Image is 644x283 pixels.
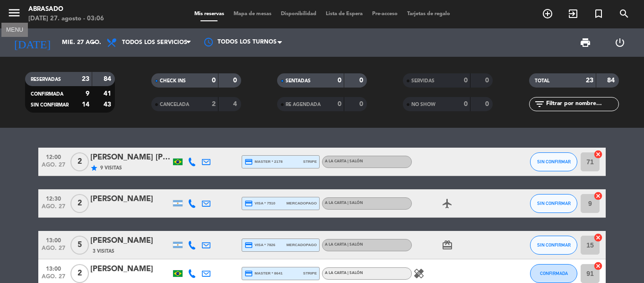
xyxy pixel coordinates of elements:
[7,6,21,23] button: menu
[233,101,239,107] strong: 4
[286,102,321,107] span: RE AGENDADA
[82,101,89,108] strong: 14
[411,102,435,107] span: NO SHOW
[545,99,618,109] input: Filtrar por nombre...
[325,271,363,275] span: A la carta | Salón
[244,241,253,249] i: credit_card
[607,77,617,84] strong: 84
[90,164,98,172] i: star
[325,201,363,205] span: A la carta | Salón
[593,261,603,271] i: cancel
[530,236,577,255] button: SIN CONFIRMAR
[70,152,89,171] span: 2
[229,11,276,17] span: Mapa de mesas
[338,77,341,84] strong: 0
[325,243,363,247] span: A la carta | Salón
[359,77,365,84] strong: 0
[537,159,571,164] span: SIN CONFIRMAR
[212,77,216,84] strong: 0
[287,242,317,248] span: mercadopago
[244,269,283,278] span: master * 8641
[593,150,603,159] i: cancel
[303,270,317,276] span: stripe
[244,241,275,249] span: visa * 7826
[90,263,171,275] div: [PERSON_NAME]
[464,101,468,107] strong: 0
[442,239,453,251] i: card_giftcard
[359,101,365,107] strong: 0
[82,76,89,82] strong: 23
[535,79,549,83] span: TOTAL
[411,79,435,83] span: SERVIDAS
[321,11,367,17] span: Lista de Espera
[88,37,99,48] i: arrow_drop_down
[42,193,65,203] span: 12:30
[90,151,171,164] div: [PERSON_NAME] [PERSON_NAME]
[7,6,21,20] i: menu
[160,102,189,107] span: CANCELADA
[464,77,468,84] strong: 0
[90,235,171,247] div: [PERSON_NAME]
[42,234,65,245] span: 13:00
[70,194,89,213] span: 2
[367,11,402,17] span: Pre-acceso
[303,159,317,165] span: stripe
[244,158,253,166] i: credit_card
[530,194,577,213] button: SIN CONFIRMAR
[593,8,604,19] i: turned_in_not
[86,90,89,97] strong: 9
[31,92,63,97] span: CONFIRMADA
[593,191,603,201] i: cancel
[244,199,275,208] span: visa * 7510
[31,77,61,82] span: RESERVADAS
[442,198,453,209] i: airplanemode_active
[402,11,455,17] span: Tarjetas de regalo
[104,76,113,82] strong: 84
[567,8,579,19] i: exit_to_app
[286,79,311,83] span: SENTADAS
[534,98,545,110] i: filter_list
[42,151,65,162] span: 12:00
[537,201,571,206] span: SIN CONFIRMAR
[244,158,283,166] span: master * 2178
[244,199,253,208] i: credit_card
[325,159,363,163] span: A la carta | Salón
[593,233,603,242] i: cancel
[338,101,341,107] strong: 0
[90,193,171,205] div: [PERSON_NAME]
[70,236,89,255] span: 5
[244,269,253,278] i: credit_card
[580,37,591,48] span: print
[618,8,630,19] i: search
[70,264,89,283] span: 2
[104,90,113,97] strong: 41
[537,242,571,248] span: SIN CONFIRMAR
[540,271,568,276] span: CONFIRMADA
[190,11,229,17] span: Mis reservas
[160,79,186,83] span: CHECK INS
[104,101,113,108] strong: 43
[31,103,69,107] span: SIN CONFIRMAR
[485,101,491,107] strong: 0
[212,101,216,107] strong: 2
[42,203,65,214] span: ago. 27
[100,164,122,172] span: 9 Visitas
[276,11,321,17] span: Disponibilidad
[28,5,104,14] div: Abrasado
[413,268,425,279] i: healing
[485,77,491,84] strong: 0
[42,245,65,256] span: ago. 27
[1,25,28,34] div: MENU
[122,39,187,46] span: Todos los servicios
[42,263,65,274] span: 13:00
[28,14,104,24] div: [DATE] 27. agosto - 03:06
[603,28,637,57] div: LOG OUT
[42,162,65,173] span: ago. 27
[542,8,553,19] i: add_circle_outline
[233,77,239,84] strong: 0
[93,248,114,255] span: 3 Visitas
[530,264,577,283] button: CONFIRMADA
[7,32,57,53] i: [DATE]
[586,77,593,84] strong: 23
[287,200,317,206] span: mercadopago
